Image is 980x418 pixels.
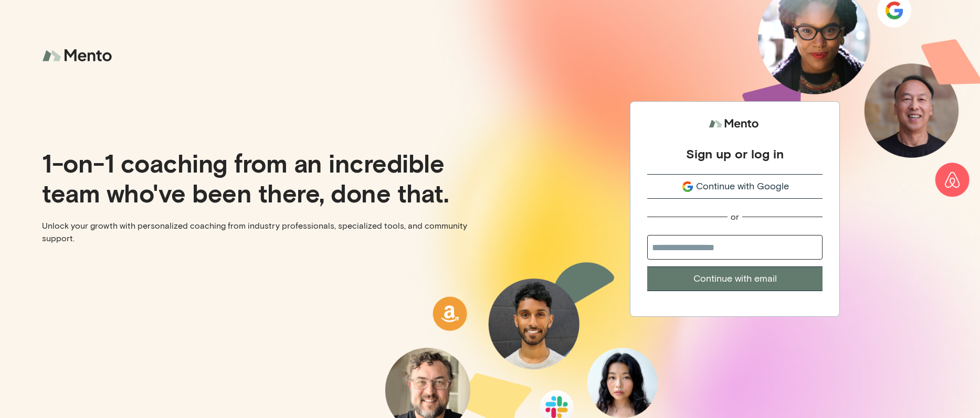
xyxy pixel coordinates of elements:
div: or [731,211,739,222]
p: 1-on-1 coaching from an incredible team who've been there, done that. [42,148,482,207]
img: logo.svg [709,114,761,134]
p: Unlock your growth with personalized coaching from industry professionals, specialized tools, and... [42,220,482,245]
img: logo [42,42,115,70]
span: Continue with Google [696,179,789,194]
button: Continue with Google [647,174,823,199]
div: Sign up or log in [686,146,784,162]
button: Continue with email [647,266,823,291]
